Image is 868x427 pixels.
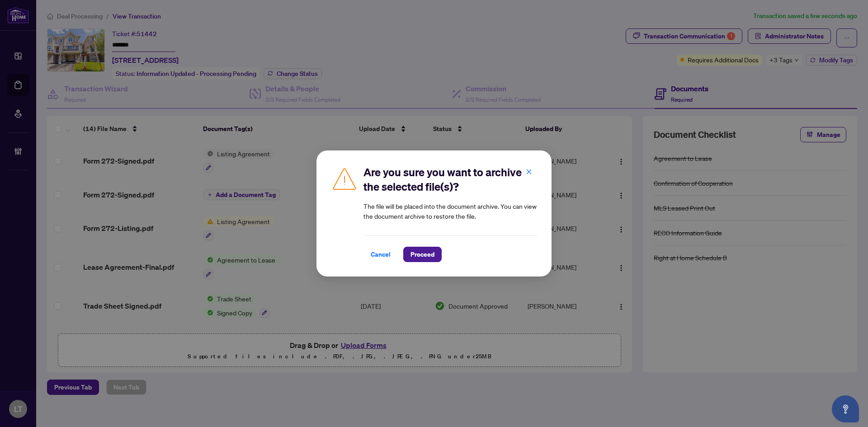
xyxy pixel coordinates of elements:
article: The file will be placed into the document archive. You can view the document archive to restore t... [363,201,537,221]
button: Open asap [832,395,859,422]
img: Caution Icon [331,165,358,192]
span: Cancel [371,247,391,262]
span: close [526,169,532,175]
button: Cancel [363,247,398,262]
span: Proceed [410,247,434,262]
button: Proceed [403,247,442,262]
h2: Are you sure you want to archive the selected file(s)? [363,165,537,194]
